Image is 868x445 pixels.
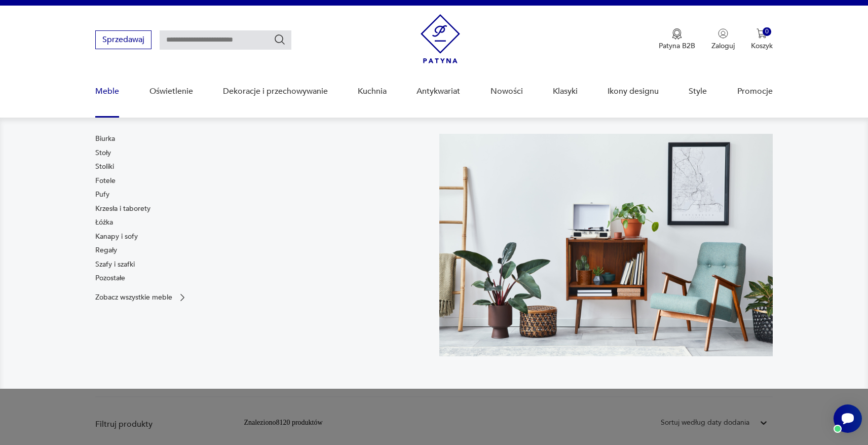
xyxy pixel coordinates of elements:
[439,134,773,356] img: 969d9116629659dbb0bd4e745da535dc.jpg
[95,37,152,44] a: Sprzedawaj
[757,28,767,39] img: Ikona koszyka
[95,190,109,200] a: Pufy
[718,28,728,39] img: Ikonka użytkownika
[95,176,116,186] a: Fotele
[608,72,659,111] a: Ikony designu
[751,41,773,51] p: Koszyk
[95,273,125,283] a: Pozostałe
[490,72,523,111] a: Nowości
[659,28,695,51] button: Patyna B2B
[95,292,187,303] a: Zobacz wszystkie meble
[834,404,862,433] iframe: Smartsupp widget button
[95,294,172,301] p: Zobacz wszystkie meble
[672,28,682,40] img: Ikona medalu
[711,41,735,51] p: Zaloguj
[95,72,119,111] a: Meble
[95,134,115,144] a: Biurka
[149,72,193,111] a: Oświetlenie
[659,41,695,51] p: Patyna B2B
[711,28,735,51] button: Zaloguj
[95,148,111,158] a: Stoły
[95,217,113,228] a: Łóżka
[95,259,135,270] a: Szafy i szafki
[274,33,286,46] button: Szukaj
[95,162,114,172] a: Stoliki
[95,30,152,49] button: Sprzedawaj
[95,245,117,255] a: Regały
[763,27,771,36] div: 0
[223,72,328,111] a: Dekoracje i przechowywanie
[737,72,773,111] a: Promocje
[689,72,707,111] a: Style
[358,72,387,111] a: Kuchnia
[751,28,773,51] button: 0Koszyk
[95,204,150,214] a: Krzesła i taborety
[95,232,138,242] a: Kanapy i sofy
[553,72,578,111] a: Klasyki
[417,72,460,111] a: Antykwariat
[421,14,460,63] img: Patyna - sklep z meblami i dekoracjami vintage
[659,28,695,51] a: Ikona medaluPatyna B2B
